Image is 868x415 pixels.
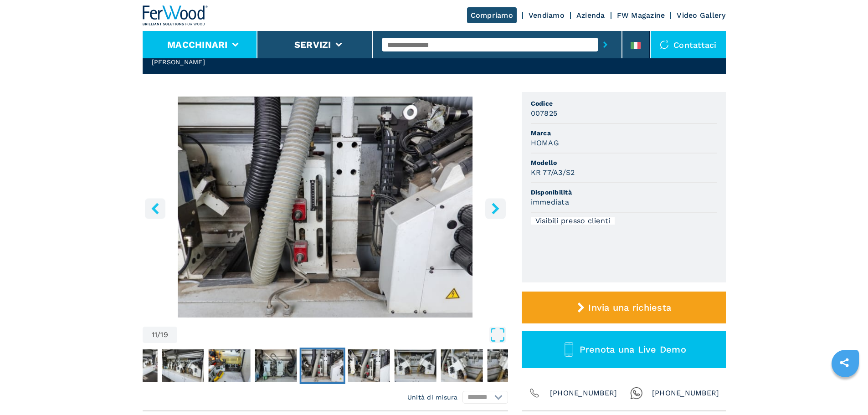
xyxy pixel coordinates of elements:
[152,57,281,67] h2: [PERSON_NAME]
[392,348,438,384] button: Go to Slide 13
[167,39,228,50] button: Macchinari
[531,158,717,167] span: Modello
[531,128,717,138] span: Marca
[522,292,726,323] button: Invia una richiesta
[143,5,208,26] img: Ferwood
[162,349,204,382] img: 07888c0043da177938af0d692e4fbf1f
[652,387,719,400] span: [PHONE_NUMBER]
[651,31,726,58] div: Contattaci
[833,351,856,374] a: sharethis
[255,349,297,382] img: bf673cb6f0a5d38a6017423364696632
[550,387,617,400] span: [PHONE_NUMBER]
[467,7,517,23] a: Compriamo
[299,348,345,384] button: Go to Slide 11
[145,198,165,219] button: left-button
[113,348,159,384] button: Go to Slide 7
[485,198,506,219] button: right-button
[528,387,541,400] img: Phone
[677,11,725,20] a: Video Gallery
[394,349,436,382] img: 31104cbba1bd3318d93a9377b5a0e93c
[206,348,252,384] button: Go to Slide 9
[531,188,717,197] span: Disponibilità
[208,349,250,382] img: a393fb12549158fdde5f32219ce90ec8
[253,348,298,384] button: Go to Slide 10
[580,344,686,355] span: Prenota una Live Demo
[348,349,390,382] img: 4dd70e5ae501350317850be227d45f67
[588,302,671,313] span: Invia una richiesta
[143,97,508,318] div: Go to Slide 11
[487,349,529,382] img: ae9eff88c4e34fd9bf668986e200c7d4
[152,331,158,338] span: 11
[485,348,531,384] button: Go to Slide 15
[598,34,612,55] button: submit-button
[576,11,605,20] a: Azienda
[531,138,559,148] h3: HOMAG
[531,217,615,225] div: Visibili presso clienti
[143,97,508,318] img: Bordatrice Singola HOMAG KR 77/A3/S2
[531,167,575,178] h3: KR 77/A3/S2
[160,331,168,338] span: 19
[180,327,506,343] button: Open Fullscreen
[531,99,717,108] span: Codice
[346,348,391,384] button: Go to Slide 12
[160,348,205,384] button: Go to Slide 8
[439,348,484,384] button: Go to Slide 14
[301,349,343,382] img: d386c636368bdd286faef5dc1be910bd
[441,349,483,382] img: bf72822f4c706f3d79b2462a0251ea8d
[115,349,157,382] img: 236d4be7831557e71aaedca9642319a0
[529,11,565,20] a: Vendiamo
[829,374,861,408] iframe: Chat
[531,197,569,207] h3: immediata
[522,331,726,368] button: Prenota una Live Demo
[407,393,458,402] em: Unità di misura
[531,108,558,118] h3: 007825
[660,40,669,49] img: Contattaci
[294,39,331,50] button: Servizi
[617,11,665,20] a: FW Magazine
[157,331,160,338] span: /
[630,387,643,400] img: Whatsapp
